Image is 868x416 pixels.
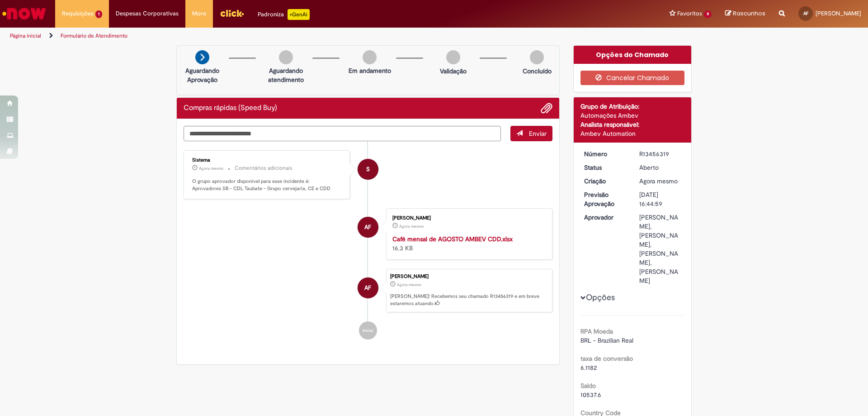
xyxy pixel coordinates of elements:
[733,9,765,18] span: Rascunhos
[803,10,808,16] span: AF
[577,190,633,208] dt: Previsão Aprovação
[184,126,501,141] textarea: Digite sua mensagem aqui...
[816,10,861,17] span: [PERSON_NAME]
[399,224,424,229] time: 28/08/2025 09:44:49
[62,9,94,18] span: Requisições
[577,177,633,186] dt: Criação
[580,129,685,138] div: Ambev Automation
[580,102,685,111] div: Grupo de Atribuição:
[364,277,371,299] span: AF
[192,158,343,163] div: Sistema
[264,66,308,84] p: Aguardando atendimento
[574,46,692,64] div: Opções do Chamado
[580,354,633,363] b: taxa de conversão
[639,177,678,185] time: 28/08/2025 09:44:59
[358,277,378,298] div: Andrew Dias Pires Ferreira
[10,32,41,39] a: Página inicial
[390,274,547,279] div: [PERSON_NAME]
[397,282,421,287] span: Agora mesmo
[199,166,223,171] span: Agora mesmo
[358,159,378,180] div: System
[580,327,613,335] b: RPA Moeda
[577,163,633,172] dt: Status
[180,66,224,84] p: Aguardando Aprovação
[61,32,127,39] a: Formulário de Atendimento
[639,177,681,186] div: 28/08/2025 09:44:59
[639,190,681,208] div: [DATE] 16:44:59
[390,293,547,307] p: [PERSON_NAME]! Recebemos seu chamado R13456319 e em breve estaremos atuando.
[195,50,209,64] img: arrow-next.png
[258,9,310,20] div: Padroniza
[397,282,421,287] time: 28/08/2025 09:44:59
[392,234,543,253] div: 16.3 KB
[288,9,310,20] p: +GenAi
[192,178,343,192] p: O grupo aprovador disponível para esse incidente é: Aprovadores SB - CDL Taubate - Grupo cervejar...
[577,149,633,158] dt: Número
[392,235,513,243] a: Café mensal de AGOSTO AMBEV CDD.xlsx
[358,217,378,238] div: Andrew Dias Pires Ferreira
[7,28,572,44] ul: Trilhas de página
[523,67,552,76] p: Concluído
[580,363,597,372] span: 6.1182
[199,166,223,171] time: 28/08/2025 09:45:07
[639,177,678,185] span: Agora mesmo
[580,111,685,120] div: Automações Ambev
[704,10,712,18] span: 9
[95,10,102,18] span: 1
[184,269,552,312] li: Andrew Dias Pires Ferreira
[577,213,633,222] dt: Aprovador
[580,391,601,399] span: 10537.6
[363,50,377,64] img: img-circle-grey.png
[639,163,681,172] div: Aberto
[677,9,702,18] span: Favoritos
[529,129,547,138] span: Enviar
[192,9,206,18] span: More
[580,336,633,344] span: BRL - Brazilian Real
[184,104,277,112] h2: Compras rápidas (Speed Buy) Histórico de tíquete
[725,10,765,18] a: Rascunhos
[364,216,371,238] span: AF
[440,67,467,76] p: Validação
[639,149,681,158] div: R13456319
[399,224,424,229] span: Agora mesmo
[279,50,293,64] img: img-circle-grey.png
[235,164,292,172] small: Comentários adicionais
[184,141,552,349] ul: Histórico de tíquete
[580,120,685,129] div: Analista responsável:
[580,71,685,85] button: Cancelar Chamado
[392,215,543,221] div: [PERSON_NAME]
[220,6,244,20] img: click_logo_yellow_360x200.png
[580,382,596,390] b: Saldo
[639,213,681,285] div: [PERSON_NAME], [PERSON_NAME], [PERSON_NAME], [PERSON_NAME]
[349,66,391,75] p: Em andamento
[116,9,179,18] span: Despesas Corporativas
[530,50,544,64] img: img-circle-grey.png
[446,50,460,64] img: img-circle-grey.png
[510,126,552,141] button: Enviar
[1,5,47,23] img: ServiceNow
[366,158,370,180] span: S
[541,102,552,114] button: Adicionar anexos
